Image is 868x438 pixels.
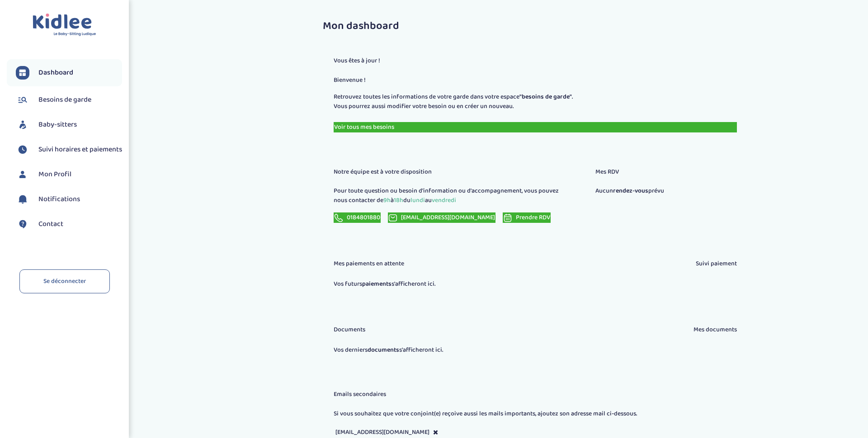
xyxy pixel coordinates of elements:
span: Baby-sitters [38,119,77,130]
a: Suivi horaires et paiements [16,143,122,156]
img: notification.svg [16,193,29,206]
a: Se déconnecter [19,269,110,293]
span: Prendre RDV [516,213,550,222]
img: besoin.svg [16,93,29,107]
strong: rendez-vous [613,186,648,196]
span: Besoins de garde [38,94,91,105]
a: Baby-sitters [16,118,122,132]
span: Dashboard [38,67,73,78]
h3: Documents [334,326,365,333]
span: 18h [394,195,403,205]
img: suivihoraire.svg [16,143,29,156]
span: Aucun prévu [595,186,664,196]
span: Contact [38,219,63,230]
p: Si vous souhaitez que votre conjoint(e) reçoive aussi les mails importants, ajoutez son adresse m... [334,409,737,419]
span: vendredi [432,195,456,205]
a: Dashboard [16,66,122,80]
img: babysitters.svg [16,118,29,132]
span: [EMAIL_ADDRESS][DOMAIN_NAME] [401,213,495,222]
h3: Mes paiements en attente [334,260,404,267]
a: Notifications [16,193,122,206]
h3: Notre équipe est à votre disposition [334,169,562,175]
a: Contact [16,217,122,231]
img: logo.svg [33,14,96,37]
img: contact.svg [16,217,29,231]
span: [EMAIL_ADDRESS][DOMAIN_NAME] [335,428,429,437]
span: 9h [383,195,391,205]
img: profil.svg [16,168,29,181]
button: Prendre RDV [503,212,551,223]
h3: Emails secondaires [334,391,737,398]
span: Suivi horaires et paiements [38,144,122,155]
span: Notifications [38,194,80,205]
p: Pour toute question ou besoin d'information ou d'accompagnement, vous pouvez nous contacter de à ... [334,186,562,205]
span: Mon Profil [38,169,71,180]
a: Mes documents [693,325,737,334]
a: Mon Profil [16,168,122,181]
span: Vos futurs s'afficheront ici. [334,279,435,289]
p: Bienvenue ! [334,75,737,85]
a: Voir tous mes besoins [334,122,737,132]
h1: Mon dashboard [323,20,748,32]
a: Besoins de garde [16,93,122,107]
a: 0184801880 [334,212,381,223]
img: dashboard.svg [16,66,29,80]
a: [EMAIL_ADDRESS][DOMAIN_NAME] [388,212,495,223]
span: 0184801880 [347,213,380,222]
span: lundi [410,195,425,205]
strong: "besoins de garde" [519,92,572,102]
span: Vos derniers s'afficheront ici. [334,345,737,355]
p: Retrouvez toutes les informations de votre garde dans votre espace . Vous pourrez aussi modifier ... [334,92,737,111]
h3: Mes RDV [595,169,737,175]
strong: paiements [362,279,392,289]
strong: documents [368,345,399,355]
h3: Vous êtes à jour ! [334,57,737,64]
a: Suivi paiement [696,259,737,268]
